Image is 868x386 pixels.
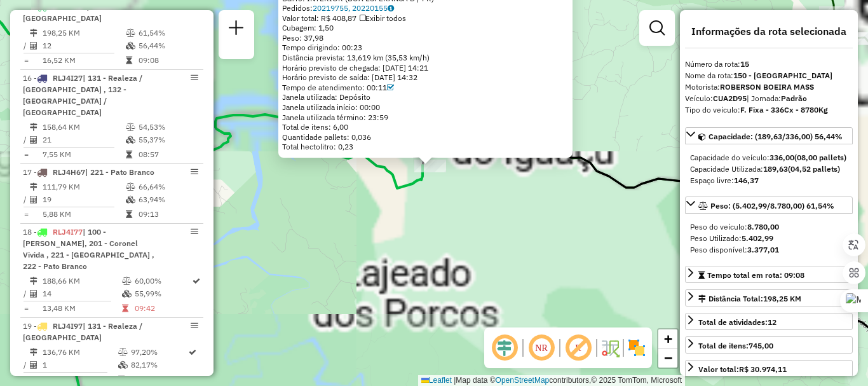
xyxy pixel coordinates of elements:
td: 1 [42,359,118,371]
span: Ocultar NR [526,333,557,363]
td: 08:57 [138,148,198,161]
span: | [454,376,456,385]
strong: 150 - [GEOGRAPHIC_DATA] [733,71,832,80]
strong: 15 [740,59,749,69]
td: = [23,302,29,315]
td: / [23,359,29,371]
i: Total de Atividades [30,42,37,50]
td: 82,17% [130,359,185,371]
i: Total de Atividades [30,290,37,298]
td: 13,48 KM [42,302,121,315]
td: / [23,134,29,146]
i: % de utilização da cubagem [118,361,128,369]
span: RLJ4I77 [53,227,83,237]
i: Rota otimizada [193,277,200,285]
td: ANS [184,373,201,386]
td: 55,99% [134,287,191,300]
td: 09:13 [138,208,198,221]
div: Pedidos: [282,3,569,13]
a: OpenStreetMap [496,376,550,385]
img: Exibir/Ocultar setores [627,338,647,358]
strong: ROBERSON BOEIRA MASS [720,82,814,92]
a: 20219755, 20220155 [313,3,394,13]
span: | 100 - [PERSON_NAME], 201 - Coronel Vivida , 221 - [GEOGRAPHIC_DATA] , 222 - Pato Branco [23,227,154,271]
i: Tempo total em rota [126,57,132,64]
td: 19 [42,193,125,206]
strong: F. Fixa - 336Cx - 8780Kg [740,105,828,114]
span: | 221 - Pato Branco [85,167,154,177]
a: Valor total:R$ 30.974,11 [685,360,853,377]
td: 09:42 [134,302,191,315]
i: % de utilização do peso [126,29,135,37]
div: Motorista: [685,81,853,93]
td: 136,76 KM [42,373,118,386]
div: Nome da rota: [685,70,853,81]
a: Com service time [387,83,394,92]
div: Veículo: [685,93,853,104]
span: | 131 - Realeza / [GEOGRAPHIC_DATA] [23,321,142,342]
i: Distância Total [30,277,37,285]
td: 97,20% [130,346,185,359]
div: Total hectolitro: 0,23 [282,142,569,152]
td: 54,53% [138,121,198,134]
td: 12 [42,39,125,52]
i: Total de Atividades [30,196,37,203]
span: 19 - [23,321,142,342]
td: 63,94% [138,193,198,206]
div: Total de itens: 6,00 [282,122,569,132]
i: Distância Total [30,348,37,356]
span: Capacidade: (189,63/336,00) 56,44% [709,132,843,141]
span: RLJ4H67 [53,167,85,177]
i: Tempo total em rota [126,151,132,158]
td: 21 [42,134,125,146]
span: Ocultar deslocamento [489,333,520,363]
td: 198,25 KM [42,27,125,39]
td: 16,52 KM [42,54,125,67]
span: 198,25 KM [763,294,801,303]
div: Peso Utilizado: [690,233,848,244]
td: = [23,54,29,67]
strong: 336,00 [770,153,794,162]
i: Distância Total [30,183,37,191]
a: Tempo total em rota: 09:08 [685,266,853,283]
a: Nova sessão e pesquisa [224,15,249,44]
em: Opções [191,74,198,81]
i: % de utilização da cubagem [126,42,135,50]
div: Distância Total: [698,293,801,305]
i: Tempo total em rota [126,210,132,218]
div: Distância prevista: 13,619 km (35,53 km/h) [282,53,569,63]
a: Distância Total:198,25 KM [685,289,853,307]
strong: Padrão [781,93,807,103]
div: Capacidade do veículo: [690,152,848,163]
td: = [23,148,29,161]
em: Opções [191,168,198,176]
span: Cubagem: 1,50 [282,23,334,32]
div: Janela utilizada: Depósito [282,92,569,102]
div: Capacidade: (189,63/336,00) 56,44% [685,147,853,191]
a: Peso: (5.402,99/8.780,00) 61,54% [685,196,853,214]
span: RLJ4I27 [53,73,83,83]
span: | Jornada: [747,93,807,103]
div: Horário previsto de saída: [DATE] 14:32 [282,72,569,83]
td: 5,88 KM [42,208,125,221]
span: Peso: 37,98 [282,33,323,43]
div: Map data © contributors,© 2025 TomTom, Microsoft [418,375,685,386]
td: 136,76 KM [42,346,118,359]
span: 16 - [23,73,142,117]
div: Tempo de atendimento: 00:11 [282,83,569,93]
span: Peso: (5.402,99/8.780,00) 61,54% [710,201,834,210]
i: Total de Atividades [30,136,37,144]
strong: (08,00 pallets) [794,153,846,162]
img: Fluxo de ruas [600,338,620,358]
strong: (04,52 pallets) [788,164,840,174]
td: / [23,39,29,52]
td: = [23,208,29,221]
span: 18 - [23,227,154,271]
div: Janela utilizada término: 23:59 [282,113,569,123]
div: Peso: (5.402,99/8.780,00) 61,54% [685,216,853,261]
div: Janela utilizada início: 00:00 [282,102,569,113]
i: Rota otimizada [189,348,196,356]
div: Capacidade Utilizada: [690,163,848,175]
div: Número da rota: [685,59,853,70]
span: RLJ4I97 [53,321,83,331]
